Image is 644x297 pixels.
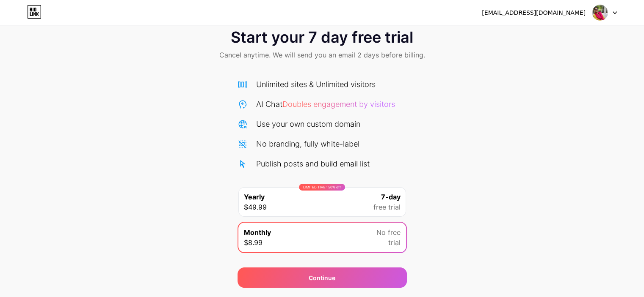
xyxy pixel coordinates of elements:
[256,98,395,110] div: AI Chat
[256,79,376,90] div: Unlimited sites & Unlimited visitors
[376,227,401,237] span: No free
[299,184,345,191] div: LIMITED TIME : 50% off
[256,158,370,169] div: Publish posts and build email list
[244,192,265,202] span: Yearly
[244,227,271,237] span: Monthly
[373,202,401,212] span: free trial
[219,50,425,60] span: Cancel anytime. We will send you an email 2 days before billing.
[256,118,360,130] div: Use your own custom domain
[482,8,586,17] div: [EMAIL_ADDRESS][DOMAIN_NAME]
[592,5,608,21] img: poojasreeram
[231,29,413,46] span: Start your 7 day free trial
[388,237,401,248] span: trial
[244,237,263,248] span: $8.99
[256,138,359,150] div: No branding, fully white-label
[282,100,395,109] span: Doubles engagement by visitors
[381,192,401,202] span: 7-day
[244,202,267,212] span: $49.99
[309,273,335,282] div: Continue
